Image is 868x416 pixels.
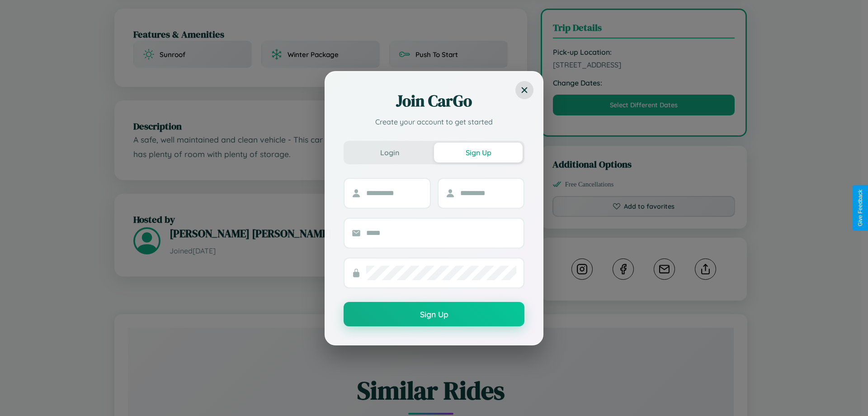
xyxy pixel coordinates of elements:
[344,90,524,112] h2: Join CarGo
[434,143,523,163] button: Sign Up
[344,302,524,326] button: Sign Up
[345,143,434,163] button: Login
[857,190,863,226] div: Give Feedback
[344,116,524,127] p: Create your account to get started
